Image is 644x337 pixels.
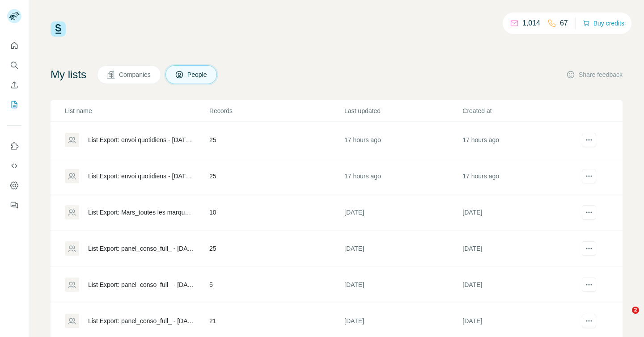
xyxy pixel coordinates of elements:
[88,208,194,217] div: List Export: Mars_toutes les marques - [DATE] 15:42
[614,307,635,328] iframe: Intercom live chat
[560,18,568,29] p: 67
[632,307,639,314] span: 2
[344,267,462,303] td: [DATE]
[7,57,21,73] button: Search
[462,106,580,115] p: Created at
[7,197,21,213] button: Feedback
[209,158,344,194] td: 25
[209,122,344,158] td: 25
[88,172,194,181] div: List Export: envoi quotidiens - [DATE] 14:51
[582,169,596,183] button: actions
[209,231,344,267] td: 25
[7,177,21,194] button: Dashboard
[344,122,462,158] td: 17 hours ago
[583,17,624,29] button: Buy credits
[88,135,194,144] div: List Export: envoi quotidiens - [DATE] 14:51
[88,244,194,253] div: List Export: panel_conso_full_ - [DATE] 13:46
[344,158,462,194] td: 17 hours ago
[209,194,344,231] td: 10
[187,70,208,79] span: People
[119,70,152,79] span: Companies
[462,231,580,267] td: [DATE]
[7,138,21,154] button: Use Surfe on LinkedIn
[344,106,462,115] p: Last updated
[88,280,194,289] div: List Export: panel_conso_full_ - [DATE] 09:32
[65,106,208,115] p: List name
[462,122,580,158] td: 17 hours ago
[462,158,580,194] td: 17 hours ago
[462,267,580,303] td: [DATE]
[582,133,596,147] button: actions
[582,205,596,219] button: actions
[582,314,596,328] button: actions
[582,278,596,292] button: actions
[209,267,344,303] td: 5
[7,38,21,54] button: Quick start
[209,106,343,115] p: Records
[566,70,623,79] button: Share feedback
[7,158,21,174] button: Use Surfe API
[344,194,462,231] td: [DATE]
[344,231,462,267] td: [DATE]
[522,18,540,29] p: 1,014
[51,21,66,37] img: Surfe Logo
[51,67,86,82] h4: My lists
[88,316,194,325] div: List Export: panel_conso_full_ - [DATE] 09:27
[7,97,21,113] button: My lists
[7,77,21,93] button: Enrich CSV
[462,194,580,231] td: [DATE]
[582,241,596,256] button: actions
